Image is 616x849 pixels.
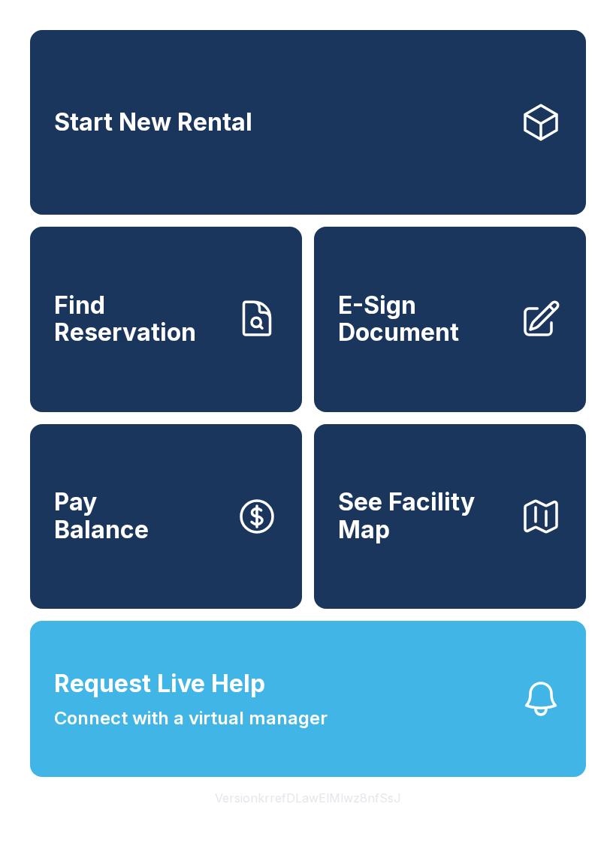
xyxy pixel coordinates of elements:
span: Pay Balance [54,489,149,543]
span: See Facility Map [338,489,508,543]
a: Start New Rental [30,30,586,215]
button: See Facility Map [314,424,586,609]
span: Request Live Help [54,666,265,702]
button: PayBalance [30,424,302,609]
a: E-Sign Document [314,227,586,411]
button: Request Live HelpConnect with a virtual manager [30,621,586,777]
a: Find Reservation [30,227,302,411]
span: Find Reservation [54,292,224,347]
span: Connect with a virtual manager [54,705,328,732]
span: E-Sign Document [338,292,508,347]
button: VersionkrrefDLawElMlwz8nfSsJ [203,777,413,819]
span: Start New Rental [54,109,252,137]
